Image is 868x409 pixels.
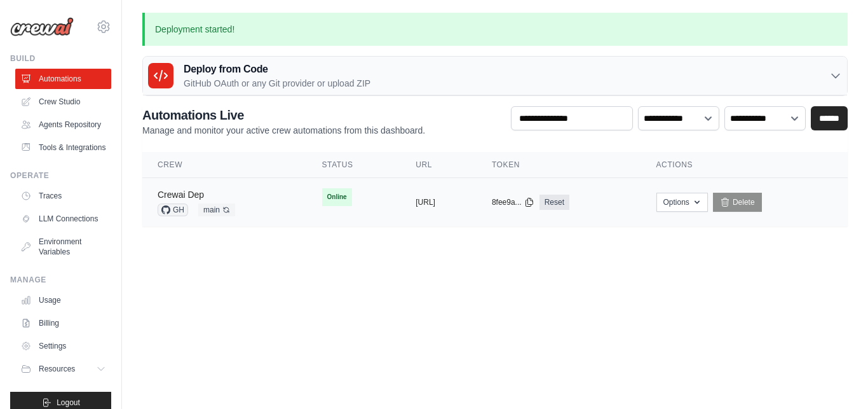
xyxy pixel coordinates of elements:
[15,232,111,262] a: Environment Variables
[15,186,111,206] a: Traces
[10,170,111,181] div: Operate
[307,152,401,178] th: Status
[39,364,75,374] span: Resources
[15,209,111,229] a: LLM Connections
[15,359,111,379] button: Resources
[641,152,848,178] th: Actions
[15,336,111,356] a: Settings
[57,398,80,408] span: Logout
[158,204,188,216] span: GH
[15,92,111,112] a: Crew Studio
[10,53,111,64] div: Build
[15,114,111,135] a: Agents Repository
[142,152,307,178] th: Crew
[15,290,111,310] a: Usage
[184,77,370,90] p: GitHub OAuth or any Git provider or upload ZIP
[713,193,762,212] a: Delete
[656,193,708,212] button: Options
[10,275,111,285] div: Manage
[15,137,111,158] a: Tools & Integrations
[198,204,235,216] span: main
[142,124,425,137] p: Manage and monitor your active crew automations from this dashboard.
[184,62,370,77] h3: Deploy from Code
[142,13,848,46] p: Deployment started!
[539,195,569,210] a: Reset
[142,106,425,124] h2: Automations Live
[15,69,111,89] a: Automations
[492,197,534,207] button: 8fee9a...
[400,152,477,178] th: URL
[477,152,641,178] th: Token
[322,188,352,206] span: Online
[10,17,74,36] img: Logo
[15,313,111,333] a: Billing
[158,190,204,200] a: Crewai Dep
